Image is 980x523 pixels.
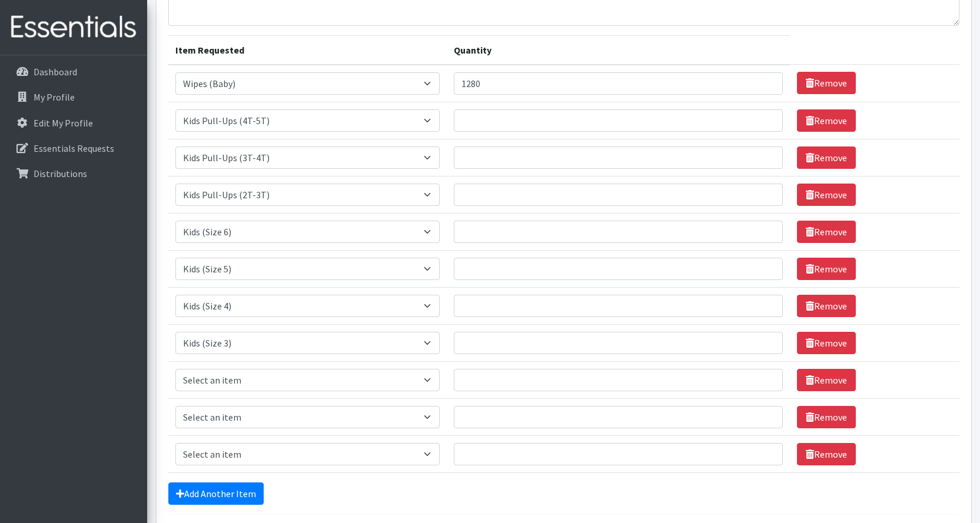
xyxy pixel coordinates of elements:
[797,258,856,280] a: Remove
[34,168,87,179] p: Distributions
[5,136,142,160] a: Essentials Requests
[34,117,93,129] p: Edit My Profile
[797,109,856,132] a: Remove
[447,35,790,65] th: Quantity
[797,332,856,354] a: Remove
[797,146,856,169] a: Remove
[5,85,142,109] a: My Profile
[5,8,142,47] img: HumanEssentials
[34,91,75,103] p: My Profile
[5,60,142,84] a: Dashboard
[797,443,856,465] a: Remove
[797,221,856,243] a: Remove
[797,72,856,94] a: Remove
[5,162,142,185] a: Distributions
[797,406,856,428] a: Remove
[797,369,856,391] a: Remove
[5,111,142,135] a: Edit My Profile
[797,295,856,317] a: Remove
[34,142,114,154] p: Essentials Requests
[34,66,77,78] p: Dashboard
[797,184,856,206] a: Remove
[168,35,447,65] th: Item Requested
[168,482,264,505] a: Add Another Item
